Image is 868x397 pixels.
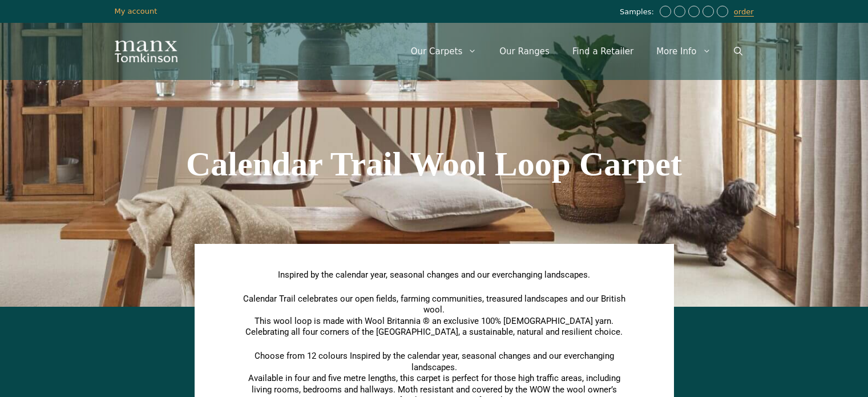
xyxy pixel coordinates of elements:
[488,34,561,69] a: Our Ranges
[734,7,754,17] a: order
[399,34,488,69] a: Our Carpets
[561,34,645,69] a: Find a Retailer
[115,7,158,15] a: My account
[722,34,754,69] a: Open Search Bar
[645,34,722,69] a: More Info
[115,147,754,181] h1: Calendar Trail Wool Loop Carpet
[237,270,631,281] p: Inspired by the calendar year, seasonal changes and our everchanging landscapes.
[115,41,177,62] img: Manx Tomkinson
[237,294,631,338] p: Calendar Trail celebrates our open fields, farming communities, treasured landscapes and our Brit...
[620,7,657,17] span: Samples:
[399,34,754,69] nav: Primary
